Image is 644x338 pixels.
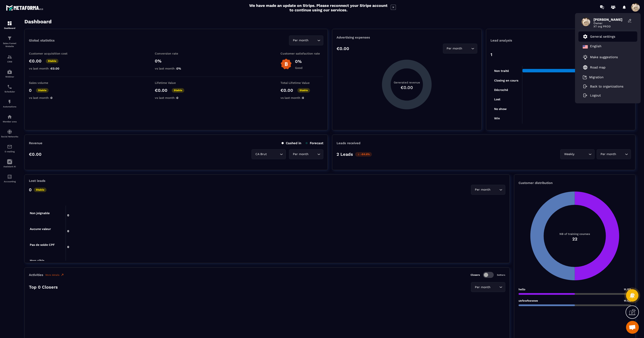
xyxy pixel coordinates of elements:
[29,81,72,84] p: Sales volume
[29,52,72,55] p: Customer acquisition cost
[1,18,18,33] a: formationformationDashboard
[36,88,49,93] p: Stable
[30,259,44,262] tspan: Hors cible
[494,98,500,101] tspan: Lost
[302,96,304,99] span: 0
[593,22,626,25] span: Owner
[1,141,18,156] a: emailemailE-mailing
[30,211,50,215] tspan: Non joignable
[29,273,43,277] p: Activities
[490,39,561,42] p: Lead analysis
[490,52,492,57] p: 1
[471,282,505,292] div: Search for option
[29,179,45,183] p: Lost leads
[471,185,505,195] div: Search for option
[1,76,18,78] p: Webinar
[519,288,525,291] p: hello
[282,141,301,145] p: Cashed in
[29,39,55,42] p: Global statistics
[1,96,18,111] a: automationsautomationsAutomations
[1,90,18,93] p: Scheduler
[519,299,538,302] p: ưefewfeewwe
[494,79,518,82] tspan: Closing en cours
[7,174,12,179] img: accountant
[6,4,45,12] img: logo
[1,156,18,171] a: Assistant AI
[593,25,626,28] span: XT org PROD
[30,243,55,246] tspan: Pas de solde CPF
[597,149,631,159] div: Search for option
[624,288,631,291] span: 11 /22
[295,66,303,70] p: Good
[590,84,623,88] p: Back to organizations
[268,152,279,157] input: Search for option
[7,54,12,59] img: formation
[289,149,323,159] div: Search for option
[280,81,323,84] p: Total Lifetime Value
[280,96,323,99] p: vs last month :
[337,36,477,39] p: Advertising expenses
[471,273,480,276] p: Closers
[289,36,323,45] div: Search for option
[624,299,631,302] span: 11 /22
[560,149,595,159] div: Search for option
[1,66,18,81] a: automationsautomationsWebinar
[494,107,507,111] tspan: No show
[7,144,12,149] img: email
[590,65,605,69] p: Road map
[306,141,323,145] p: Forecast
[24,19,52,25] h3: Dashboard
[155,52,198,55] p: Conversion rate
[29,285,58,290] p: Top 0 Closers
[155,96,198,99] p: vs last month :
[1,150,18,153] p: E-mailing
[337,46,349,51] p: €0.00
[1,180,18,183] p: Accounting
[589,75,604,79] p: Migration
[599,152,617,157] span: Per month
[155,67,198,70] p: vs last month :
[519,181,631,185] p: Customer distribution
[176,67,181,70] span: 0%
[7,21,12,26] img: formation
[292,152,309,157] span: Per month
[51,96,52,99] span: 0
[337,152,353,157] p: 2 Leads
[463,46,470,51] input: Search for option
[280,58,292,70] img: b-badge-o.b3b20ee6.svg
[1,61,18,63] p: CRM
[7,84,12,89] img: scheduler
[252,149,286,159] div: Search for option
[1,27,18,29] p: Dashboard
[443,44,477,53] div: Search for option
[491,187,498,192] input: Search for option
[248,3,389,12] h2: We have made an update on Stripe. Please reconnect your Stripe account to continue using our serv...
[295,59,303,64] p: 0%
[1,120,18,123] p: Member area
[280,52,323,55] p: Customer satisfaction rate
[7,114,12,119] img: automations
[309,152,316,157] input: Search for option
[590,55,618,59] p: Make suggestions
[254,152,268,157] span: CA Brut
[7,69,12,74] img: automations
[7,36,12,41] img: formation
[155,88,167,93] p: €0.00
[1,171,18,186] a: accountantaccountantAccounting
[575,152,587,157] input: Search for option
[51,67,59,70] span: €0.00
[29,141,42,145] p: Revenue
[494,69,509,73] tspan: Non traité
[61,273,64,277] img: narrow-up-right-o.6b7c60e2.svg
[590,35,615,39] p: General settings
[1,126,18,141] a: social-networksocial-networkSocial Networks
[617,152,624,157] input: Search for option
[30,227,51,231] tspan: Aucune valeur
[474,187,491,192] span: Per month
[1,42,18,48] p: Sales Funnel Website
[1,33,18,51] a: formationformationSales Funnel Website
[29,96,72,99] p: vs last month :
[474,285,491,290] span: Per month
[583,34,615,39] a: General settings
[494,88,508,92] tspan: Décroché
